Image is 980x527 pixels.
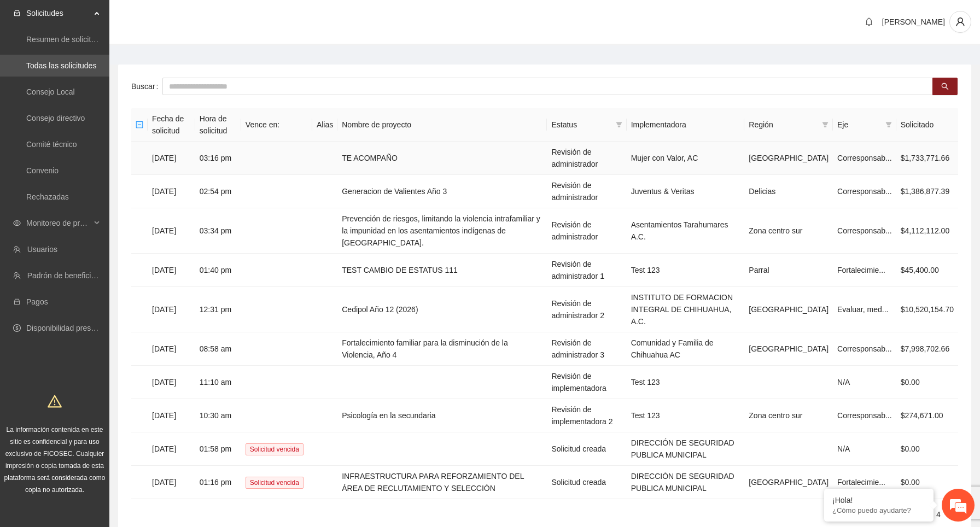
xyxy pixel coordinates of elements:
[131,78,162,95] label: Buscar
[195,108,241,142] th: Hora de solicitud
[837,226,892,235] span: Corresponsab...
[195,399,241,432] td: 10:30 am
[627,432,745,466] td: DIRECCIÓN DE SEGURIDAD PUBLICA MUNICIPAL
[627,466,745,499] td: DIRECCIÓN DE SEGURIDAD PUBLICA MUNICIPAL
[148,108,195,142] th: Fecha de solicitud
[148,432,195,466] td: [DATE]
[195,208,241,254] td: 03:34 pm
[614,116,625,133] span: filter
[837,305,888,314] span: Evaluar, med...
[148,332,195,366] td: [DATE]
[896,175,958,208] td: $1,386,877.39
[312,108,337,142] th: Alias
[744,332,833,366] td: [GEOGRAPHIC_DATA]
[861,17,877,26] span: bell
[148,142,195,175] td: [DATE]
[148,208,195,254] td: [DATE]
[883,116,894,133] span: filter
[896,254,958,287] td: $45,400.00
[832,496,925,505] div: ¡Hola!
[744,175,833,208] td: Delicias
[195,254,241,287] td: 01:40 pm
[26,297,48,306] a: Pagos
[833,432,896,466] td: N/A
[941,83,949,91] span: search
[57,56,184,70] div: Chatee con nosotros ahora
[246,443,304,455] span: Solicitud vencida
[547,142,626,175] td: Revisión de administrador
[744,254,833,287] td: Parral
[547,399,626,432] td: Revisión de implementadora 2
[26,192,69,201] a: Rechazadas
[26,212,91,234] span: Monitoreo de proyectos
[195,287,241,332] td: 12:31 pm
[627,254,745,287] td: Test 123
[337,108,547,142] th: Nombre de proyecto
[885,121,892,128] span: filter
[26,87,75,96] a: Consejo Local
[148,466,195,499] td: [DATE]
[749,119,818,131] span: Región
[822,121,829,128] span: filter
[337,287,547,332] td: Cedipol Año 12 (2026)
[837,411,892,420] span: Corresponsab...
[744,208,833,254] td: Zona centro sur
[148,287,195,332] td: [DATE]
[896,366,958,399] td: $0.00
[337,466,547,499] td: INFRAESTRUCTURA PARA REFORZAMIENTO DEL ÁREA DE RECLUTAMIENTO Y SELECCIÓN
[896,332,958,366] td: $7,998,702.66
[744,142,833,175] td: [GEOGRAPHIC_DATA]
[950,17,971,27] span: user
[26,140,77,149] a: Comité técnico
[837,266,885,274] span: Fortalecimie...
[148,399,195,432] td: [DATE]
[833,366,896,399] td: N/A
[547,287,626,332] td: Revisión de administrador 2
[13,9,21,17] span: inbox
[148,366,195,399] td: [DATE]
[195,432,241,466] td: 01:58 pm
[136,121,143,128] span: minus-square
[337,142,547,175] td: TE ACOMPAÑO
[627,175,745,208] td: Juventus & Veritas
[744,466,833,499] td: [GEOGRAPHIC_DATA]
[896,208,958,254] td: $4,112,112.00
[179,5,206,32] div: Minimizar ventana de chat en vivo
[932,78,958,95] button: search
[195,175,241,208] td: 02:54 pm
[337,332,547,366] td: Fortalecimiento familiar para la disminución de la Violencia, Año 4
[547,332,626,366] td: Revisión de administrador 3
[744,399,833,432] td: Zona centro sur
[337,254,547,287] td: TEST CAMBIO DE ESTATUS 111
[337,175,547,208] td: Generacion de Valientes Año 3
[26,324,120,332] a: Disponibilidad presupuestal
[195,366,241,399] td: 11:10 am
[26,35,149,44] a: Resumen de solicitudes por aprobar
[547,254,626,287] td: Revisión de administrador 1
[13,219,21,227] span: eye
[4,426,106,494] span: La información contenida en este sitio es confidencial y para uso exclusivo de FICOSEC. Cualquier...
[27,245,57,254] a: Usuarios
[627,332,745,366] td: Comunidad y Familia de Chihuahua AC
[896,466,958,499] td: $0.00
[26,2,91,24] span: Solicitudes
[932,508,944,520] a: 4
[860,13,878,31] button: bell
[195,466,241,499] td: 01:16 pm
[547,466,626,499] td: Solicitud creada
[246,477,304,489] span: Solicitud vencida
[551,119,611,131] span: Estatus
[896,399,958,432] td: $274,671.00
[896,432,958,466] td: $0.00
[837,344,892,353] span: Corresponsab...
[627,287,745,332] td: INSTITUTO DE FORMACION INTEGRAL DE CHIHUAHUA, A.C.
[547,175,626,208] td: Revisión de administrador
[547,366,626,399] td: Revisión de implementadora
[837,119,881,131] span: Eje
[627,142,745,175] td: Mujer con Valor, AC
[616,121,622,128] span: filter
[882,17,945,26] span: [PERSON_NAME]
[148,254,195,287] td: [DATE]
[63,146,151,256] span: Estamos en línea.
[627,108,745,142] th: Implementadora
